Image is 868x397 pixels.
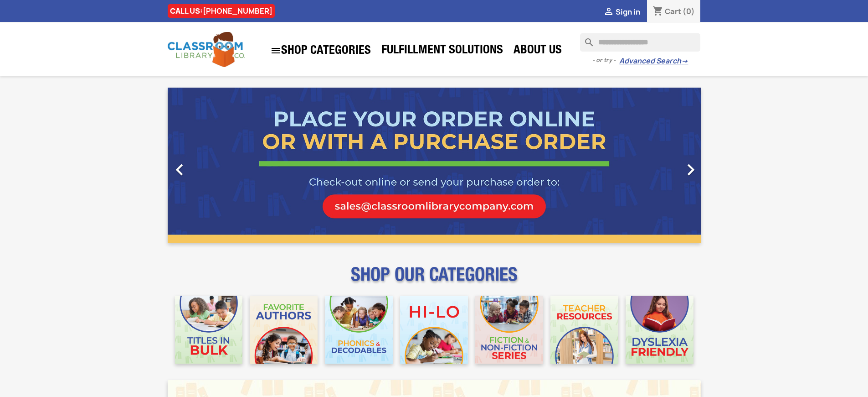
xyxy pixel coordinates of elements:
span: → [681,57,688,66]
input: Search [580,33,700,52]
a: Previous [168,88,248,243]
div: CALL US: [168,4,275,18]
a: Next [621,88,701,243]
a: About Us [509,42,566,60]
img: Classroom Library Company [168,32,245,67]
img: CLC_Phonics_And_Decodables_Mobile.jpg [325,296,393,364]
span: (0) [683,6,695,16]
a: Fulfillment Solutions [377,42,508,60]
span: - or try - [592,56,619,65]
i:  [168,158,191,181]
a:  Sign in [603,7,640,17]
img: CLC_Bulk_Mobile.jpg [175,296,243,364]
i:  [679,158,702,181]
i:  [603,7,614,18]
a: [PHONE_NUMBER] [203,6,272,16]
img: CLC_Dyslexia_Mobile.jpg [626,296,693,364]
i:  [270,45,281,56]
i: search [580,33,591,44]
i: shopping_cart [652,6,663,17]
span: Cart [665,6,681,16]
ul: Carousel container [168,88,701,243]
a: Advanced Search→ [619,57,688,66]
img: CLC_Teacher_Resources_Mobile.jpg [550,296,618,364]
span: Sign in [616,7,640,17]
img: CLC_HiLo_Mobile.jpg [400,296,468,364]
a: SHOP CATEGORIES [266,41,375,61]
img: CLC_Fiction_Nonfiction_Mobile.jpg [475,296,543,364]
img: CLC_Favorite_Authors_Mobile.jpg [250,296,318,364]
p: SHOP OUR CATEGORIES [168,272,701,288]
